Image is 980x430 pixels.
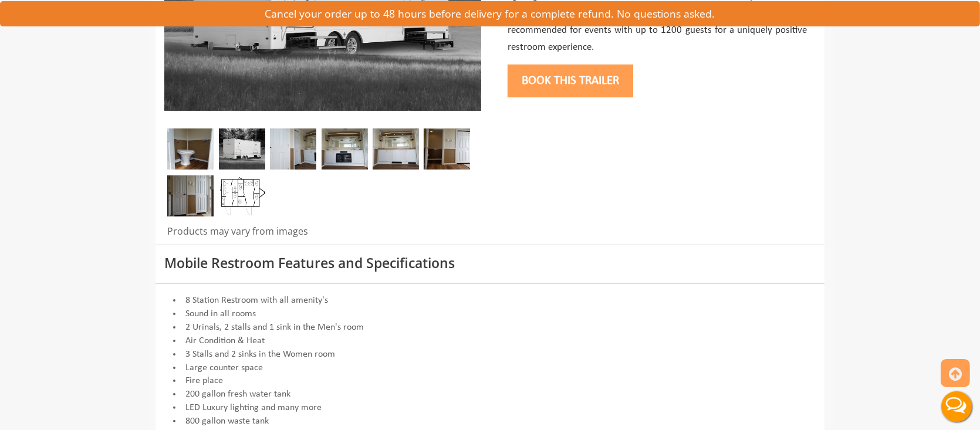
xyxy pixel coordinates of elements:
img: An image of 8 station shower outside view [219,128,265,170]
h3: Mobile Restroom Features and Specifications [164,256,816,270]
button: Live Chat [933,383,980,430]
li: LED Luxury lighting and many more [164,401,816,415]
li: 3 Stalls and 2 sinks in the Women room [164,348,816,361]
li: 200 gallon fresh water tank [164,388,816,401]
img: An image of eight station vegas stall [167,128,214,170]
img: Eight station vegas doors [167,175,214,216]
li: Fire place [164,374,816,388]
img: An inside view of the eight station vegas sinks and mirrors [373,128,419,170]
img: Inside view of eight station vegas [424,128,470,170]
button: Book this trailer [508,65,633,97]
li: Air Condition & Heat [164,334,816,348]
li: 800 gallon waste tank [164,415,816,428]
img: an image of sinks fireplace of eight station vegas [322,128,368,170]
div: Products may vary from images [164,225,481,245]
li: Sound in all rooms [164,307,816,321]
img: Inside view of eight station vegas [270,128,316,170]
li: Large counter space [164,361,816,375]
li: 8 Station Restroom with all amenity's [164,294,816,307]
li: 2 Urinals, 2 stalls and 1 sink in the Men's room [164,321,816,334]
img: Floor Plan of 8 station restroom with sink and toilet [219,175,265,216]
